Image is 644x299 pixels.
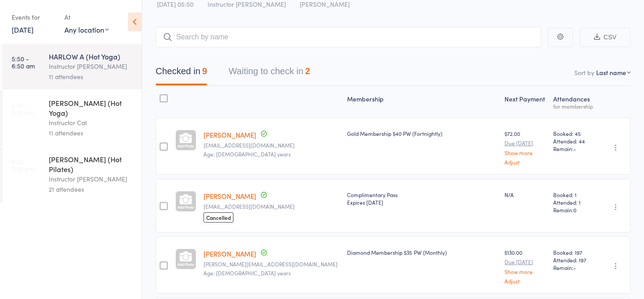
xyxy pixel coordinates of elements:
[553,103,594,109] div: for membership
[12,101,34,116] time: 5:15 - 6:15 pm
[553,191,594,198] span: Booked: 1
[573,264,576,271] span: -
[596,68,626,77] div: Last name
[156,62,207,85] button: Checked in9
[49,174,134,184] div: Instructor [PERSON_NAME]
[550,90,597,114] div: Atten­dances
[347,130,498,137] div: Gold Membership $40 PW (Fortnightly)
[3,147,142,202] a: 6:30 -7:30 pm[PERSON_NAME] (Hot Pilates)Instructor [PERSON_NAME]21 attendees
[574,68,594,77] label: Sort by
[203,269,291,277] span: Age: [DEMOGRAPHIC_DATA] years
[202,66,207,76] div: 9
[347,248,498,256] div: Diamond Membership $35 PW (Monthly)
[580,28,631,47] button: CSV
[553,198,594,206] span: Attended: 1
[49,98,134,118] div: [PERSON_NAME] (Hot Yoga)
[203,261,340,267] small: Leah.kilner19@hotmail.com
[305,66,310,76] div: 2
[12,25,34,34] a: [DATE]
[49,61,134,72] div: Instructor [PERSON_NAME]
[504,140,546,146] small: Due [DATE]
[64,25,109,34] div: Any location
[203,150,291,158] span: Age: [DEMOGRAPHIC_DATA] years
[49,51,134,61] div: HARLOW A (Hot Yoga)
[553,256,594,264] span: Attended: 197
[501,90,550,114] div: Next Payment
[553,137,594,145] span: Attended: 44
[553,145,594,152] span: Remain:
[203,191,256,201] a: [PERSON_NAME]
[504,269,546,274] a: Show more
[49,118,134,128] div: Instructor Cat
[553,264,594,271] span: Remain:
[504,259,546,265] small: Due [DATE]
[504,248,546,284] div: $130.00
[49,184,134,194] div: 21 attendees
[49,128,134,138] div: 11 attendees
[504,159,546,165] a: Adjust
[3,44,142,89] a: 5:50 -6:50 amHARLOW A (Hot Yoga)Instructor [PERSON_NAME]11 attendees
[156,27,541,47] input: Search by name
[229,62,310,85] button: Waiting to check in2
[49,72,134,82] div: 11 attendees
[12,55,35,69] time: 5:50 - 6:50 am
[347,191,498,206] div: Complimentary Pass
[504,130,546,165] div: $72.00
[573,145,576,152] span: -
[3,90,142,146] a: 5:15 -6:15 pm[PERSON_NAME] (Hot Yoga)Instructor Cat11 attendees
[553,206,594,214] span: Remain:
[203,212,233,223] span: Cancelled
[573,206,576,214] span: 0
[12,10,55,25] div: Events for
[203,142,340,148] small: hannahattwood@me.com
[12,158,34,172] time: 6:30 - 7:30 pm
[347,198,498,206] div: Expires [DATE]
[553,248,594,256] span: Booked: 197
[49,154,134,174] div: [PERSON_NAME] (Hot Pilates)
[553,130,594,137] span: Booked: 45
[504,150,546,156] a: Show more
[203,249,256,258] a: [PERSON_NAME]
[504,278,546,284] a: Adjust
[203,130,256,139] a: [PERSON_NAME]
[64,10,109,25] div: At
[504,191,546,198] div: N/A
[203,203,340,210] small: evadallison@gmail.com
[343,90,501,114] div: Membership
